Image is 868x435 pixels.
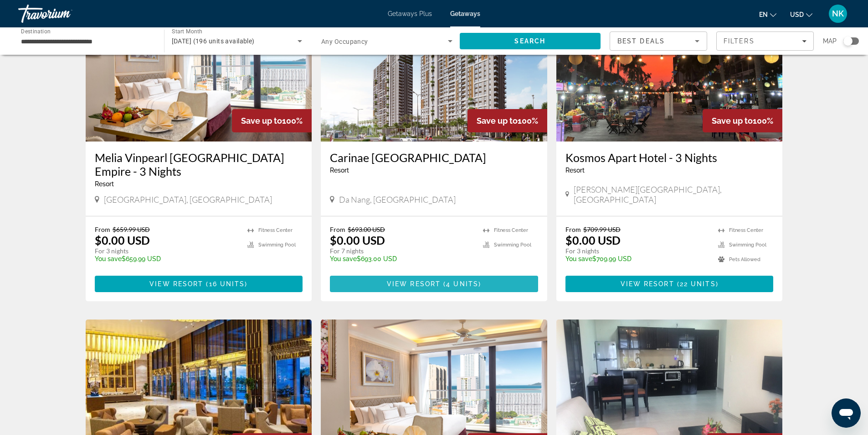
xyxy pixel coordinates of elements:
span: Fitness Center [729,227,763,233]
span: From [330,225,345,233]
a: Carinae [GEOGRAPHIC_DATA] [330,151,538,164]
span: Save up to [712,116,753,126]
p: For 7 nights [330,247,474,255]
span: 16 units [209,280,245,288]
span: ( ) [674,280,719,288]
a: Melia Vinpearl [GEOGRAPHIC_DATA] Empire - 3 Nights [95,151,303,178]
span: Search [514,37,545,45]
span: View Resort [621,280,674,288]
span: [GEOGRAPHIC_DATA], [GEOGRAPHIC_DATA] [104,194,272,204]
p: $0.00 USD [330,233,385,247]
button: View Resort(4 units) [330,276,538,292]
span: Da Nang, [GEOGRAPHIC_DATA] [339,194,456,204]
a: Kosmos Apart Hotel - 3 Nights [565,151,774,164]
span: View Resort [149,280,203,288]
span: Swimming Pool [258,242,296,248]
span: View Resort [387,280,441,288]
span: USD [790,11,804,18]
div: 100% [703,109,782,132]
span: You save [330,255,357,262]
span: $693.00 USD [348,225,385,233]
p: $0.00 USD [565,233,621,247]
a: Travorium [18,2,109,26]
button: Filters [716,31,814,51]
button: Change currency [790,8,812,21]
span: From [565,225,581,233]
p: $693.00 USD [330,255,474,262]
span: Resort [565,167,585,174]
span: Fitness Center [494,227,528,233]
span: Save up to [477,116,518,126]
span: Save up to [241,116,282,126]
span: You save [95,255,122,262]
span: Resort [330,167,349,174]
button: View Resort(16 units) [95,276,303,292]
p: $709.99 USD [565,255,709,262]
mat-select: Sort by [617,36,699,47]
a: Getaways [450,10,480,17]
span: You save [565,255,592,262]
span: Pets Allowed [729,257,760,262]
a: Getaways Plus [388,10,432,17]
span: Fitness Center [258,227,293,233]
span: en [759,11,768,18]
span: Best Deals [617,37,665,45]
p: $659.99 USD [95,255,239,262]
input: Select destination [21,36,152,47]
span: Swimming Pool [729,242,766,248]
span: Map [823,35,837,47]
button: Change language [759,8,776,21]
span: $659.99 USD [113,225,150,233]
button: View Resort(22 units) [565,276,774,292]
span: Filters [724,37,755,45]
p: $0.00 USD [95,233,150,247]
span: Any Occupancy [321,38,368,45]
span: Resort [95,180,114,188]
span: From [95,225,110,233]
p: For 3 nights [565,247,709,255]
span: [DATE] (196 units available) [172,37,255,45]
div: 100% [467,109,547,132]
span: NK [832,9,844,18]
span: Destination [21,28,51,34]
span: 4 units [446,280,478,288]
div: 100% [232,109,312,132]
button: Search [460,33,601,49]
span: Start Month [172,28,202,35]
span: Swimming Pool [494,242,531,248]
span: ( ) [203,280,247,288]
p: For 3 nights [95,247,239,255]
button: User Menu [826,4,850,23]
span: [PERSON_NAME][GEOGRAPHIC_DATA], [GEOGRAPHIC_DATA] [574,184,773,204]
iframe: Кнопка запуска окна обмена сообщениями [832,398,861,428]
span: 22 units [680,280,716,288]
span: $709.99 USD [583,225,621,233]
span: ( ) [441,280,481,288]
